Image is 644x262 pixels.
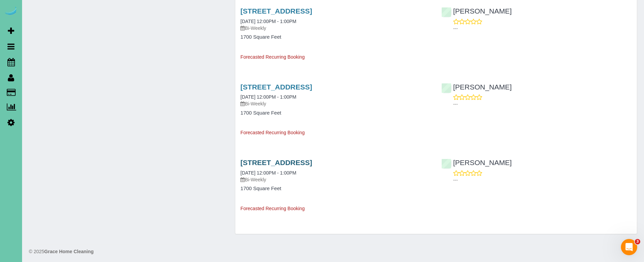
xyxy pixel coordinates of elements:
[240,7,312,15] a: [STREET_ADDRESS]
[4,7,18,16] img: Automaid Logo
[240,83,312,91] a: [STREET_ADDRESS]
[240,34,431,40] h4: 1700 Square Feet
[441,159,512,166] a: [PERSON_NAME]
[240,130,305,135] span: Forecasted Recurring Booking
[240,25,431,32] p: Bi-Weekly
[240,100,431,107] p: Bi-Weekly
[240,176,431,183] p: Bi-Weekly
[240,206,305,211] span: Forecasted Recurring Booking
[44,249,94,254] strong: Grace Home Cleaning
[240,94,296,100] a: [DATE] 12:00PM - 1:00PM
[240,159,312,166] a: [STREET_ADDRESS]
[441,83,512,91] a: [PERSON_NAME]
[453,177,632,183] p: ---
[240,19,296,24] a: [DATE] 12:00PM - 1:00PM
[240,54,305,60] span: Forecasted Recurring Booking
[240,110,431,116] h4: 1700 Square Feet
[453,25,632,32] p: ---
[635,239,640,244] span: 3
[441,7,512,15] a: [PERSON_NAME]
[240,186,431,192] h4: 1700 Square Feet
[240,170,296,176] a: [DATE] 12:00PM - 1:00PM
[621,239,637,255] iframe: Intercom live chat
[29,248,637,255] div: © 2025
[453,101,632,107] p: ---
